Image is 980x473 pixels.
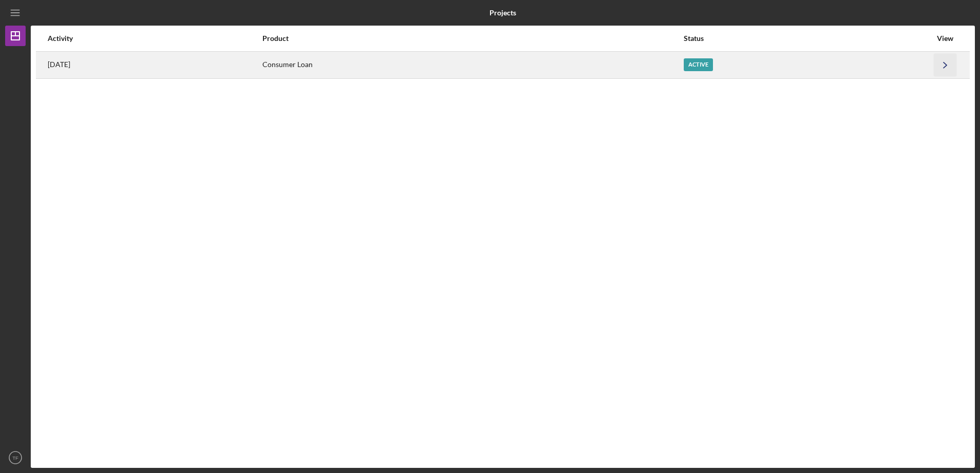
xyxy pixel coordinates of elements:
[489,9,516,17] b: Projects
[48,60,70,69] time: 2025-08-20 09:23
[48,34,261,42] div: Activity
[684,34,931,42] div: Status
[5,447,26,468] button: TF
[262,34,683,42] div: Product
[12,455,18,461] text: TF
[262,52,683,78] div: Consumer Loan
[684,58,713,71] div: Active
[932,34,958,42] div: View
